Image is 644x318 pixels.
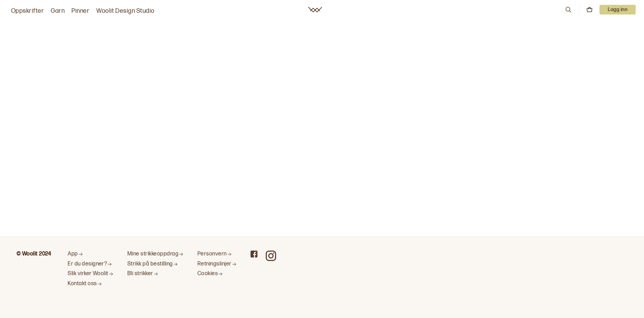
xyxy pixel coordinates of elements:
a: Woolit on Facebook [251,251,257,258]
p: Logg inn [599,5,636,15]
a: Bli strikker [127,270,184,278]
a: Strikk på bestilling [127,261,184,268]
a: Retningslinjer [197,261,237,268]
a: Woolit [308,7,322,12]
b: © Woolit 2024 [17,251,51,257]
a: Mine strikkeoppdrag [127,251,184,258]
a: Garn [51,6,65,16]
a: Woolit on Instagram [266,251,276,261]
a: Slik virker Woolit [68,270,114,278]
a: Cookies [197,270,237,278]
a: Woolit Design Studio [96,6,155,16]
a: Er du designer? [68,261,114,268]
a: Oppskrifter [11,6,44,16]
a: Pinner [71,6,89,16]
button: User dropdown [599,5,636,15]
a: Kontakt oss [68,280,114,288]
a: Personvern [197,251,237,258]
a: App [68,251,114,258]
